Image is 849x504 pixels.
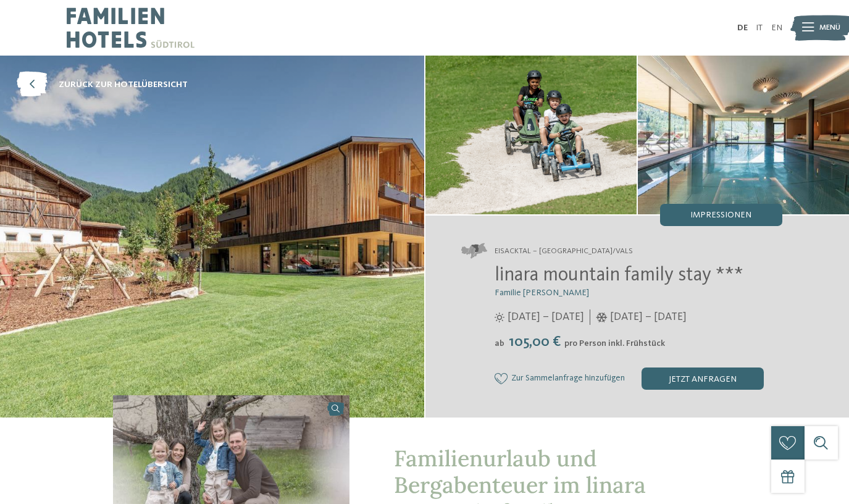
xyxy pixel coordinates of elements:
i: Öffnungszeiten im Sommer [495,313,504,322]
span: [DATE] – [DATE] [610,309,687,325]
div: jetzt anfragen [642,367,764,390]
span: Eisacktal – [GEOGRAPHIC_DATA]/Vals [495,246,633,257]
span: pro Person inkl. Frühstück [564,339,665,348]
span: [DATE] – [DATE] [508,309,584,325]
span: Familie [PERSON_NAME] [495,288,589,297]
a: IT [756,23,763,32]
img: Der Ort für Little Nature Ranger in Vals [425,56,637,214]
img: Der Ort für Little Nature Ranger in Vals [638,56,849,214]
span: 105,00 € [506,335,563,350]
span: linara mountain family stay *** [495,266,743,285]
a: zurück zur Hotelübersicht [17,72,188,98]
span: zurück zur Hotelübersicht [59,78,188,91]
a: DE [737,23,748,32]
span: Zur Sammelanfrage hinzufügen [511,374,625,384]
a: EN [771,23,782,32]
span: Impressionen [690,211,751,219]
i: Öffnungszeiten im Winter [596,313,608,322]
span: ab [495,339,504,348]
span: Menü [819,22,840,33]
